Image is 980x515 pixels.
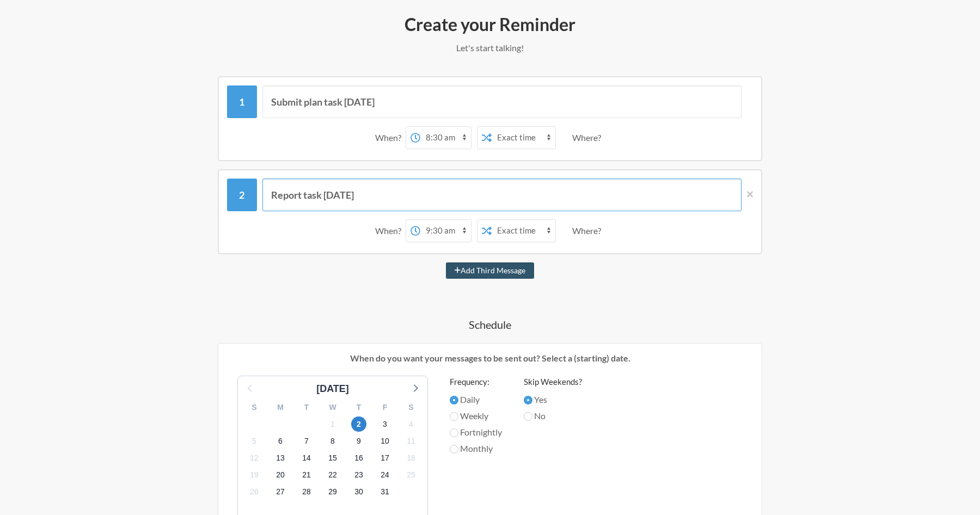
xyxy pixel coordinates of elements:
span: Thursday, November 20, 2025 [273,468,288,483]
div: Where? [572,126,605,149]
div: T [293,399,320,416]
span: Saturday, November 22, 2025 [325,468,340,483]
div: M [267,399,293,416]
span: Sunday, November 2, 2025 [351,416,366,432]
span: Friday, November 7, 2025 [299,433,314,449]
label: Skip Weekends? [524,376,582,388]
label: Frequency: [450,376,502,388]
button: Add Third Message [446,262,534,279]
input: Monthly [450,445,458,453]
span: Tuesday, November 25, 2025 [403,468,419,483]
span: Tuesday, November 4, 2025 [403,416,419,432]
span: Saturday, November 15, 2025 [325,451,340,466]
h2: Create your Reminder [174,13,806,36]
span: Thursday, November 13, 2025 [273,451,288,466]
span: Tuesday, November 11, 2025 [403,433,419,449]
label: Daily [450,393,502,406]
label: Monthly [450,442,502,455]
label: Fortnightly [450,426,502,439]
span: Sunday, November 23, 2025 [351,468,366,483]
span: Tuesday, November 18, 2025 [403,451,419,466]
span: Saturday, November 1, 2025 [325,416,340,432]
label: Yes [524,393,582,406]
div: F [372,399,398,416]
span: Sunday, November 30, 2025 [351,485,366,500]
span: Thursday, November 27, 2025 [273,485,288,500]
span: Wednesday, November 5, 2025 [247,433,262,449]
div: T [346,399,372,416]
input: Yes [524,396,532,404]
div: When? [375,219,406,242]
div: W [320,399,346,416]
div: When? [375,126,406,149]
span: Wednesday, November 12, 2025 [247,451,262,466]
span: Sunday, November 16, 2025 [351,451,366,466]
span: Saturday, November 29, 2025 [325,485,340,500]
span: Monday, November 3, 2025 [377,416,393,432]
span: Sunday, November 9, 2025 [351,433,366,449]
label: No [524,409,582,422]
span: Friday, November 14, 2025 [299,451,314,466]
span: Monday, November 17, 2025 [377,451,393,466]
input: Fortnightly [450,428,458,437]
span: Monday, December 1, 2025 [377,485,393,500]
span: Monday, November 10, 2025 [377,433,393,449]
span: Friday, November 28, 2025 [299,485,314,500]
p: Let's start talking! [174,41,806,54]
h4: Schedule [174,317,806,332]
span: Thursday, November 6, 2025 [273,433,288,449]
span: Saturday, November 8, 2025 [325,433,340,449]
div: S [241,399,267,416]
input: Daily [450,396,458,404]
p: When do you want your messages to be sent out? Select a (starting) date. [226,352,754,365]
span: Wednesday, November 26, 2025 [247,485,262,500]
label: Weekly [450,409,502,422]
div: Where? [572,219,605,242]
span: Friday, November 21, 2025 [299,468,314,483]
input: Message [262,85,742,118]
div: S [398,399,424,416]
div: [DATE] [312,382,353,396]
input: No [524,412,532,421]
span: Wednesday, November 19, 2025 [247,468,262,483]
input: Weekly [450,412,458,421]
span: Monday, November 24, 2025 [377,468,393,483]
input: Message [262,179,742,211]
